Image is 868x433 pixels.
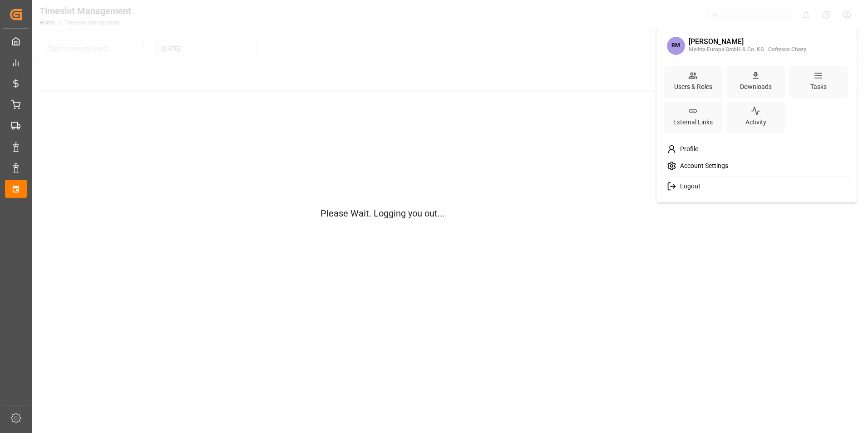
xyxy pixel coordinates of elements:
p: Please Wait. Logging you out... [321,207,547,220]
div: [PERSON_NAME] [689,38,806,46]
span: RM [667,37,685,55]
div: Melitta Europa GmbH & Co. KG | Cofresco Chezy [689,46,806,54]
span: Logout [676,182,700,191]
div: Users & Roles [672,80,714,93]
div: External Links [671,116,715,129]
span: Account Settings [676,162,728,170]
div: Downloads [738,80,774,93]
div: Tasks [809,80,829,93]
div: Activity [744,116,768,129]
span: Profile [676,145,698,153]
